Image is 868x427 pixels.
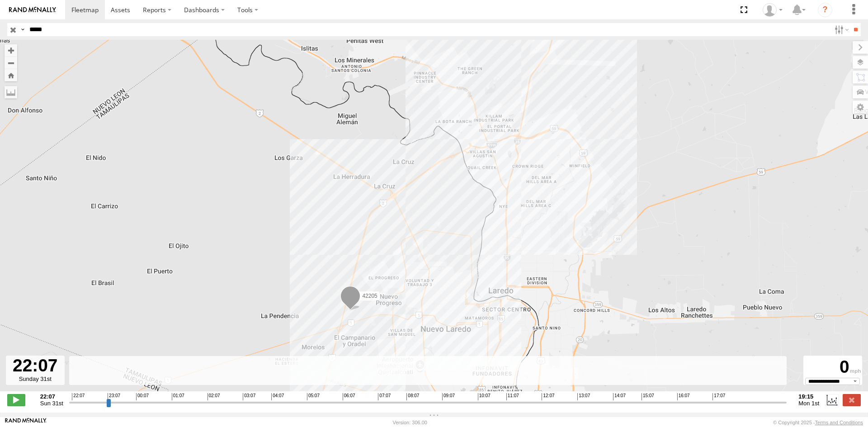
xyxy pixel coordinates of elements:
span: 08:07 [406,393,419,400]
span: 10:07 [478,393,491,400]
div: Version: 306.00 [393,420,427,425]
strong: 22:07 [40,393,63,400]
span: 07:07 [378,393,391,400]
label: Play/Stop [7,394,25,406]
a: Terms and Conditions [815,420,863,425]
span: 12:07 [542,393,554,400]
label: Search Query [19,23,26,36]
span: 16:07 [677,393,690,400]
button: Zoom Home [5,69,17,81]
button: Zoom out [5,56,17,69]
strong: 19:15 [798,393,819,400]
span: 15:07 [642,393,654,400]
label: Measure [5,86,17,99]
span: 14:07 [613,393,626,400]
span: 04:07 [271,393,284,400]
span: 13:07 [577,393,590,400]
span: 01:07 [172,393,184,400]
span: 03:07 [243,393,255,400]
span: 02:07 [208,393,220,400]
div: Ryan Roxas [759,3,786,17]
span: 22:07 [72,393,85,400]
label: Close [843,394,861,406]
label: Search Filter Options [831,23,850,36]
span: Mon 1st Sep 2025 [798,400,819,407]
span: 42205 [362,293,377,299]
span: 11:07 [506,393,519,400]
a: Visit our Website [5,418,47,427]
span: 09:07 [442,393,455,400]
div: © Copyright 2025 - [773,420,863,425]
button: Zoom in [5,44,17,56]
i: ? [818,3,832,17]
img: rand-logo.svg [9,7,56,13]
span: 23:07 [108,393,120,400]
span: Sun 31st Aug 2025 [40,400,63,407]
span: 17:07 [712,393,725,400]
span: 06:07 [343,393,355,400]
div: 0 [805,357,861,378]
span: 00:07 [136,393,149,400]
label: Map Settings [853,101,868,113]
span: 05:07 [307,393,320,400]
